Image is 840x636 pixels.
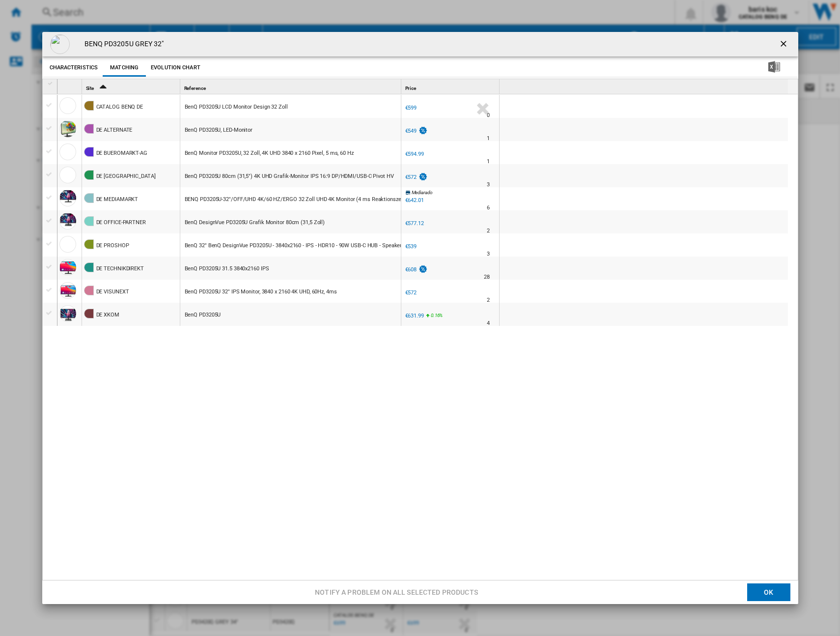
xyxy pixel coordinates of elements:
div: €642.01 [405,197,424,203]
div: Delivery Time : 0 day [487,111,490,120]
div: €572 [404,173,428,182]
div: €539 [405,243,417,250]
div: https://www.bueromarkt-ag.de/monitor_benq_pd3205u_32_zoll,p-pd3205u.html [180,141,401,164]
button: OK [747,583,790,601]
div: €572 [404,288,417,298]
div: BenQ 32" BenQ DesignVue PD3205U - 3840x2160 - IPS - HDR10 - 90W USB-C HUB - Speakers [185,234,405,257]
div: €549 [404,126,428,136]
div: Delivery Time : 3 days [487,249,490,259]
div: €539 [404,242,417,252]
div: Site Sort Ascending [84,79,180,94]
div: https://www.technikdirekt.de/benq-pd3205u-31-5-3840x2160-ips-840219-de [180,257,401,279]
div: DE ALTERNATE [96,119,133,142]
div: Sort None [403,79,499,94]
span: 0.16 [431,313,440,318]
div: Price Sort None [403,79,499,94]
div: https://www.cyberport.de/pc-und-zubehoer/monitore/benq/pdp/6126-2cc/benq-pd3205u-80cm-31-5-4k-uhd... [180,164,401,187]
div: €608 [404,265,428,275]
div: Sort None [182,79,401,94]
div: €549 [405,128,417,134]
ng-md-icon: getI18NText('BUTTONS.CLOSE_DIALOG') [779,39,790,51]
div: https://www.proshop.de/Bildschirm/32-BenQ-DesignVue-PD3205U-3840x2160-IPS-HDR10-90W-USB-C-HUB-Spe... [180,233,401,256]
span: Sort Ascending [95,86,111,91]
div: DE PROSHOP [96,234,129,257]
button: Matching [103,59,146,77]
div: CATALOG BENQ DE [96,96,143,118]
div: €594.99 [405,151,424,157]
img: empty.gif [50,34,70,54]
div: €599 [405,105,417,111]
div: DE BUEROMARKT-AG [96,142,147,165]
div: BenQ DesignVue PD3205U Grafik Monitor 80cm (31,5 Zoll) [185,211,325,234]
div: Sort None [59,79,82,94]
div: https://x-kom.de/744058-benq-pd3205u [180,303,401,325]
div: Sort Ascending [84,79,180,94]
div: €631.99 [405,313,424,319]
img: promotionV3.png [418,126,428,135]
div: Reference Sort None [182,79,401,94]
div: €577.12 [404,219,424,229]
div: €599 [404,103,417,113]
button: Characteristics [47,59,101,77]
div: BenQ PD3205U 32" IPS Monitor, 3840 x 2160 4K UHD, 60Hz, 4ms [185,281,337,303]
div: https://www.mediamarkt.de/de/product/_benq-pd3205u-32-zoll-uhd-4k-monitor-5-ms-reaktionszeit-60-h... [180,187,401,210]
div: Delivery Time : 6 days [487,203,490,213]
button: getI18NText('BUTTONS.CLOSE_DIALOG') [775,34,794,54]
div: Delivery Time : 28 days [484,272,490,282]
div: BenQ PD3205U, LED-Monitor [185,119,253,142]
div: Delivery Time : 3 days [487,180,490,190]
md-dialog: Product popup [42,32,798,605]
div: DE VISUNEXT [96,281,129,303]
span: Site [86,86,94,91]
button: Download in Excel [753,59,796,77]
div: €642.01 [404,196,424,205]
div: https://www.office-partner.de/benq-designvue-monitor-pd3205u-20632400 [180,210,401,233]
span: Mediarado [412,190,433,195]
div: DE OFFICE-PARTNER [96,211,146,234]
div: €594.99 [404,149,424,159]
div: BenQ PD3205U LCD Monitor Design 32 Zoll [185,96,288,118]
div: Delivery Time : 4 days [487,318,490,328]
div: BenQ PD3205U 31.5 3840x2160 IPS [185,258,269,280]
div: BenQ PD3205U [185,304,221,326]
span: Reference [184,86,206,91]
div: Delivery Time : 1 day [487,134,490,144]
div: PD3205U [180,95,401,117]
div: BenQ Monitor PD3205U, 32 Zoll, 4K UHD 3840 x 2160 Pixel, 5 ms, 60 Hz [185,142,354,165]
div: BENQ PD3205U-32"/OFF/UHD 4K/60 HZ/ERGO 32 Zoll UHD 4K Monitor (4 ms Reaktionszeit , 60 Hz , 60 Hz... [185,188,454,211]
div: DE [GEOGRAPHIC_DATA] [96,165,156,188]
div: https://www.alternate.de/BenQ/PD3205U-LED-Monitor/html/product/1815713 [180,118,401,141]
div: Delivery Time : 2 days [487,226,490,236]
button: Notify a problem on all selected products [312,583,481,601]
div: €577.12 [405,220,424,227]
img: promotionV3.png [418,265,428,273]
div: BenQ PD3205U 80cm (31,5") 4K UHD Grafik-Monitor IPS 16:9 DP/HDMI/USB-C Pivot HV [185,165,394,188]
div: DE XKOM [96,304,119,326]
button: Evolution chart [148,59,203,77]
div: https://www.visunext.de/p/benq-pd3205u-monitor-1000033587/ [180,280,401,302]
div: €608 [405,266,417,273]
img: excel-24x24.png [768,61,780,73]
div: DE MEDIAMARKT [96,188,139,211]
div: DE TECHNIKDIREKT [96,258,144,280]
span: Price [405,86,417,91]
div: Sort None [502,79,788,94]
div: Delivery Time : 1 day [487,157,490,167]
img: promotionV3.png [418,173,428,181]
div: €572 [405,289,417,296]
h4: BENQ PD3205U GREY 32" [80,39,164,49]
div: €631.99 [404,311,424,321]
i: % [430,311,436,323]
div: Delivery Time : 2 days [487,295,490,305]
div: €572 [405,174,417,180]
